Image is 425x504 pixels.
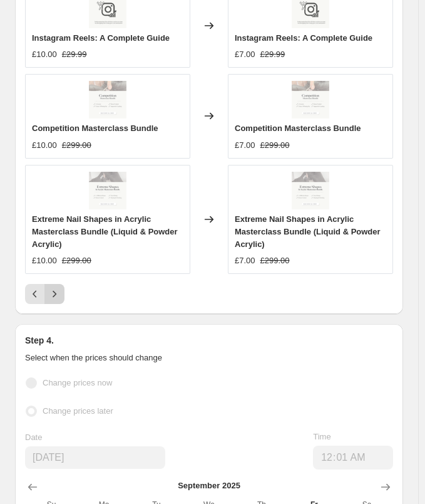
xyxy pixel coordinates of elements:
button: Next [44,284,64,304]
p: Select when the prices should change [25,352,393,364]
span: Change prices later [43,406,113,416]
h2: Step 4. [25,334,393,347]
img: complete_bundle_courses-04_80x.png [89,81,126,118]
div: £7.00 [235,48,255,61]
strike: £299.00 [260,139,290,152]
span: Change prices now [43,378,112,387]
span: Instagram Reels: A Complete Guide [235,33,372,43]
span: Extreme Nail Shapes in Acrylic Masterclass Bundle (Liquid & Powder Acrylic) [32,214,178,249]
button: Show next month, October 2025 [376,477,396,497]
img: complete_bundle_courses-08_80x.png [89,172,126,209]
input: 9/26/2025 [25,446,165,469]
img: complete_bundle_courses-08_80x.png [292,172,329,209]
strike: £299.00 [62,139,91,152]
strike: £299.00 [260,255,290,267]
span: Instagram Reels: A Complete Guide [32,33,170,43]
div: £7.00 [235,255,255,267]
span: Extreme Nail Shapes in Acrylic Masterclass Bundle (Liquid & Powder Acrylic) [235,214,381,249]
strike: £299.00 [62,255,91,267]
img: complete_bundle_courses-04_80x.png [292,81,329,118]
span: Date [25,433,42,442]
button: Show previous month, August 2025 [23,477,43,497]
button: Previous [25,284,45,304]
div: £7.00 [235,139,255,152]
nav: Pagination [25,284,64,304]
div: £10.00 [32,255,57,267]
div: £10.00 [32,48,57,61]
span: Time [313,432,330,441]
span: Competition Masterclass Bundle [32,123,158,133]
span: Competition Masterclass Bundle [235,123,361,133]
input: 12:00 [313,446,393,470]
strike: £29.99 [62,48,87,61]
strike: £29.99 [260,48,285,61]
div: £10.00 [32,139,57,152]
